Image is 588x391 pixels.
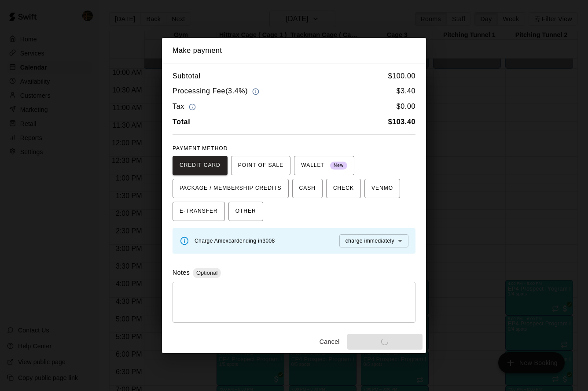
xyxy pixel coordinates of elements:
label: Notes [173,269,190,276]
span: Charge Amex card ending in 3008 [195,238,275,244]
span: New [330,160,347,172]
h6: $ 0.00 [397,101,415,113]
button: CASH [292,179,323,198]
span: PACKAGE / MEMBERSHIP CREDITS [180,181,282,195]
h6: $ 3.40 [397,85,415,97]
span: OTHER [235,204,256,218]
button: VENMO [364,179,400,198]
button: CHECK [326,179,361,198]
span: Optional [193,269,221,276]
h2: Make payment [162,38,426,63]
button: E-TRANSFER [173,202,225,221]
h6: Tax [173,101,198,113]
h6: Subtotal [173,70,201,82]
b: Total [173,118,190,125]
button: PACKAGE / MEMBERSHIP CREDITS [173,179,289,198]
span: CASH [299,181,316,195]
b: $ 103.40 [388,118,415,125]
button: WALLET New [294,156,354,175]
span: POINT OF SALE [238,159,283,173]
span: CREDIT CARD [180,159,220,173]
button: POINT OF SALE [231,156,290,175]
span: E-TRANSFER [180,204,218,218]
span: CHECK [333,181,354,195]
span: PAYMENT METHOD [173,145,228,151]
h6: Processing Fee ( 3.4% ) [173,85,261,97]
span: VENMO [371,181,393,195]
button: OTHER [228,202,263,221]
button: Cancel [316,334,344,350]
button: CREDIT CARD [173,156,228,175]
span: charge immediately [345,238,394,244]
h6: $ 100.00 [388,70,415,82]
span: WALLET [301,159,347,173]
